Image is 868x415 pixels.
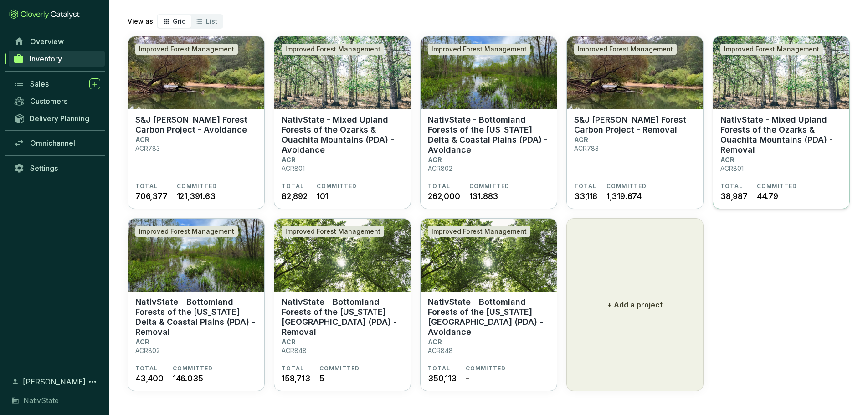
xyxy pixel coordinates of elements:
[282,338,296,346] p: ACR
[274,218,411,391] a: NativState - Bottomland Forests of the Louisiana Plains (PDA) - RemovalImproved Forest Management...
[135,372,164,384] span: 43,400
[135,338,149,346] p: ACR
[128,36,264,109] img: S&J Taylor Forest Carbon Project - Avoidance
[574,115,696,135] p: S&J [PERSON_NAME] Forest Carbon Project - Removal
[128,219,264,292] img: NativState - Bottomland Forests of the Mississippi Delta & Coastal Plains (PDA) - Removal
[720,44,823,55] div: Improved Forest Management
[282,372,310,384] span: 158,713
[720,115,842,155] p: NativState - Mixed Upland Forests of the Ozarks & Ouachita Mountains (PDA) - Removal
[30,97,67,106] span: Customers
[9,34,105,49] a: Overview
[428,190,460,202] span: 262,000
[128,17,153,26] p: View as
[757,183,797,190] span: COMMITTED
[574,190,597,202] span: 33,118
[282,347,307,354] p: ACR848
[135,183,158,190] span: TOTAL
[173,365,213,372] span: COMMITTED
[173,17,186,25] span: Grid
[128,36,265,209] a: S&J Taylor Forest Carbon Project - AvoidanceImproved Forest ManagementS&J [PERSON_NAME] Forest Ca...
[9,135,105,151] a: Omnichannel
[428,44,530,55] div: Improved Forest Management
[282,164,305,172] p: ACR801
[9,93,105,109] a: Customers
[574,136,588,143] p: ACR
[282,297,403,337] p: NativState - Bottomland Forests of the [US_STATE][GEOGRAPHIC_DATA] (PDA) - Removal
[720,164,744,172] p: ACR801
[282,115,403,155] p: NativState - Mixed Upland Forests of the Ozarks & Ouachita Mountains (PDA) - Avoidance
[173,372,203,384] span: 146.035
[282,183,304,190] span: TOTAL
[319,365,360,372] span: COMMITTED
[282,190,308,202] span: 82,892
[720,190,748,202] span: 38,987
[317,190,328,202] span: 101
[319,372,324,384] span: 5
[757,190,778,202] span: 44.79
[274,36,411,209] a: NativState - Mixed Upland Forests of the Ozarks & Ouachita Mountains (PDA) - AvoidanceImproved Fo...
[469,183,510,190] span: COMMITTED
[606,183,647,190] span: COMMITTED
[9,76,105,92] a: Sales
[177,183,217,190] span: COMMITTED
[713,36,849,109] img: NativState - Mixed Upland Forests of the Ozarks & Ouachita Mountains (PDA) - Removal
[713,36,850,209] a: NativState - Mixed Upland Forests of the Ozarks & Ouachita Mountains (PDA) - RemovalImproved Fore...
[135,144,160,152] p: ACR783
[135,115,257,135] p: S&J [PERSON_NAME] Forest Carbon Project - Avoidance
[30,37,64,46] span: Overview
[428,183,450,190] span: TOTAL
[428,226,530,237] div: Improved Forest Management
[420,218,557,391] a: NativState - Bottomland Forests of the Louisiana Plains (PDA) - AvoidanceImproved Forest Manageme...
[420,36,557,209] a: NativState - Bottomland Forests of the Mississippi Delta & Coastal Plains (PDA) - AvoidanceImprov...
[428,347,453,354] p: ACR848
[567,36,703,109] img: S&J Taylor Forest Carbon Project - Removal
[30,164,58,173] span: Settings
[135,347,160,354] p: ACR802
[30,79,49,88] span: Sales
[274,219,411,292] img: NativState - Bottomland Forests of the Louisiana Plains (PDA) - Removal
[428,156,442,164] p: ACR
[282,226,384,237] div: Improved Forest Management
[720,183,743,190] span: TOTAL
[421,219,557,292] img: NativState - Bottomland Forests of the Louisiana Plains (PDA) - Avoidance
[574,183,596,190] span: TOTAL
[274,36,411,109] img: NativState - Mixed Upland Forests of the Ozarks & Ouachita Mountains (PDA) - Avoidance
[428,372,457,384] span: 350,113
[23,376,86,387] span: [PERSON_NAME]
[606,190,642,202] span: 1,319.674
[135,136,149,143] p: ACR
[128,218,265,391] a: NativState - Bottomland Forests of the Mississippi Delta & Coastal Plains (PDA) - RemovalImproved...
[566,36,704,209] a: S&J Taylor Forest Carbon Project - RemovalImproved Forest ManagementS&J [PERSON_NAME] Forest Carb...
[135,190,168,202] span: 706,377
[421,36,557,109] img: NativState - Bottomland Forests of the Mississippi Delta & Coastal Plains (PDA) - Avoidance
[282,44,384,55] div: Improved Forest Management
[135,297,257,337] p: NativState - Bottomland Forests of the [US_STATE] Delta & Coastal Plains (PDA) - Removal
[135,365,158,372] span: TOTAL
[30,114,89,123] span: Delivery Planning
[30,138,75,148] span: Omnichannel
[157,14,223,29] div: segmented control
[30,54,62,63] span: Inventory
[574,44,677,55] div: Improved Forest Management
[317,183,357,190] span: COMMITTED
[135,44,238,55] div: Improved Forest Management
[466,372,469,384] span: -
[566,218,704,391] button: + Add a project
[466,365,506,372] span: COMMITTED
[428,365,450,372] span: TOTAL
[282,156,296,164] p: ACR
[428,338,442,346] p: ACR
[177,190,216,202] span: 121,391.63
[720,156,734,164] p: ACR
[282,365,304,372] span: TOTAL
[206,17,217,25] span: List
[428,164,452,172] p: ACR802
[574,144,599,152] p: ACR783
[23,395,59,406] span: NativState
[428,297,550,337] p: NativState - Bottomland Forests of the [US_STATE][GEOGRAPHIC_DATA] (PDA) - Avoidance
[469,190,498,202] span: 131.883
[428,115,550,155] p: NativState - Bottomland Forests of the [US_STATE] Delta & Coastal Plains (PDA) - Avoidance
[9,111,105,126] a: Delivery Planning
[607,299,663,310] p: + Add a project
[9,160,105,176] a: Settings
